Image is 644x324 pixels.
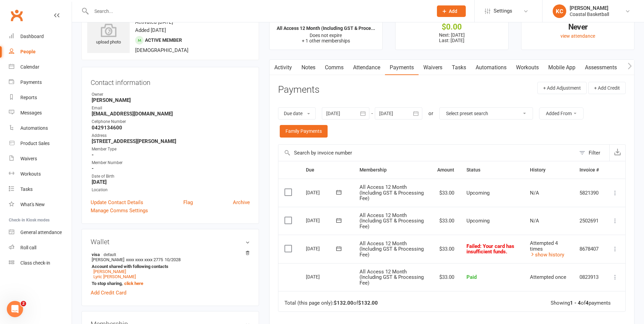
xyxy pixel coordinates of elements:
h3: Contact information [91,76,250,86]
a: Waivers [9,151,72,166]
th: Invoice # [573,161,605,179]
div: [DATE] [306,271,337,282]
a: Manage Comms Settings [91,206,148,215]
span: Attempted once [530,274,566,280]
div: Calendar [20,64,39,70]
div: Waivers [20,156,37,161]
button: Due date [278,107,316,120]
div: upload photo [87,23,130,46]
td: 0823913 [573,263,605,291]
div: $0.00 [402,23,502,31]
a: Class kiosk mode [9,255,72,271]
a: Tasks [9,182,72,197]
div: Owner [92,91,250,98]
span: Failed [466,243,514,255]
span: All Access 12 Month (Including GST & Processing Fee) [360,269,424,286]
h3: Wallet [91,238,250,246]
div: Member Number [92,160,250,166]
button: Add [437,5,466,17]
a: Attendance [348,60,385,75]
span: N/A [530,190,539,196]
span: 2 [21,301,26,306]
span: Attempted 4 times [530,240,558,252]
div: Never [528,23,628,31]
div: [PERSON_NAME] [570,5,609,11]
button: + Add Adjustment [537,82,587,94]
a: Activity [270,60,297,75]
a: General attendance kiosk mode [9,225,72,240]
span: + 1 other memberships [302,38,350,43]
a: Roll call [9,240,72,255]
strong: visa [92,252,246,257]
td: $33.00 [431,263,460,291]
a: Update Contact Details [91,198,143,206]
strong: [DATE] [92,179,250,185]
a: Add Credit Card [91,289,126,297]
a: Payments [9,75,72,90]
span: : Your card has insufficient funds. [466,243,514,255]
td: 2502691 [573,207,605,235]
div: Date of Birth [92,173,250,180]
a: Family Payments [280,125,328,137]
a: Product Sales [9,136,72,151]
a: Clubworx [8,7,25,24]
div: Location [92,187,250,193]
button: + Add Credit [588,82,626,94]
strong: [STREET_ADDRESS][PERSON_NAME] [92,138,250,144]
div: [DATE] [306,187,337,198]
strong: $132.00 [358,300,378,306]
strong: [PERSON_NAME] [92,97,250,103]
div: Class check-in [20,260,50,266]
th: Due [300,161,353,179]
span: Upcoming [466,218,490,224]
div: Coastal Basketball [570,11,609,17]
span: Active member [145,37,182,43]
iframe: Intercom live chat [7,301,23,317]
strong: To stop sharing, [92,281,246,286]
strong: - [92,165,250,172]
th: Membership [353,161,431,179]
div: Member Type [92,146,250,152]
a: Calendar [9,59,72,75]
span: N/A [530,218,539,224]
a: Reports [9,90,72,105]
div: Cellphone Number [92,119,250,125]
span: Does not expire [310,33,342,38]
div: Roll call [20,245,36,250]
div: What's New [20,202,45,207]
span: Add [449,8,457,14]
a: Workouts [511,60,544,75]
a: Workouts [9,166,72,182]
strong: 1 - 4 [570,300,581,306]
strong: $132.00 [334,300,353,306]
td: $33.00 [431,207,460,235]
a: Archive [233,198,250,206]
li: [PERSON_NAME] [91,251,250,287]
div: People [20,49,36,54]
div: Total (this page only): of [284,300,378,306]
a: Automations [471,60,511,75]
a: click here [124,281,143,286]
div: Showing of payments [551,300,611,306]
a: Flag [183,198,193,206]
strong: [EMAIL_ADDRESS][DOMAIN_NAME] [92,111,250,117]
div: [DATE] [306,243,337,254]
div: Tasks [20,186,33,192]
a: Dashboard [9,29,72,44]
span: default [102,252,118,257]
input: Search... [89,6,428,16]
td: $33.00 [431,235,460,263]
h3: Payments [278,85,319,95]
button: Filter [576,145,609,161]
div: KC [553,4,566,18]
span: Settings [494,3,512,19]
span: [DEMOGRAPHIC_DATA] [135,47,188,53]
strong: 0429134600 [92,125,250,131]
a: Payments [385,60,419,75]
a: Lyric [PERSON_NAME] [93,274,136,279]
strong: All Access 12 Month (Including GST & Proce... [277,25,375,31]
strong: - [92,152,250,158]
div: Email [92,105,250,111]
div: Workouts [20,171,41,177]
a: Notes [297,60,320,75]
